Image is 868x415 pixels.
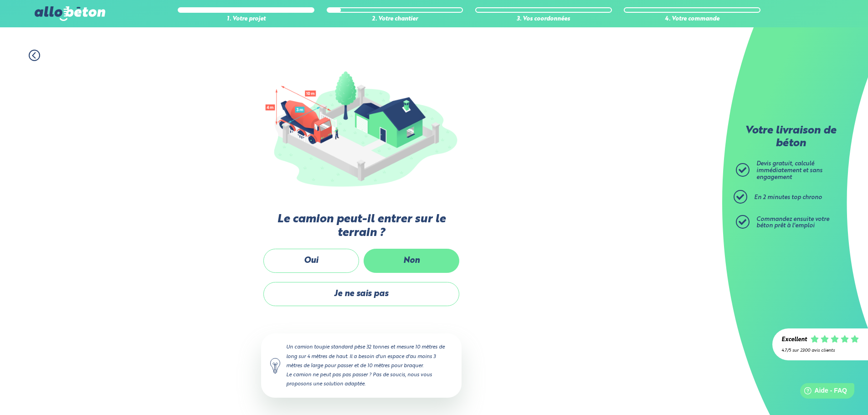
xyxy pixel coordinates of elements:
div: Excellent [781,337,807,343]
span: Devis gratuit, calculé immédiatement et sans engagement [756,161,822,180]
span: Commandez ensuite votre béton prêt à l'emploi [756,216,829,229]
label: Non [364,249,459,273]
iframe: Help widget launcher [787,379,858,405]
label: Le camion peut-il entrer sur le terrain ? [261,213,462,240]
span: En 2 minutes top chrono [754,195,822,200]
label: Oui [263,249,359,273]
div: 4.7/5 sur 2300 avis clients [781,348,859,353]
div: 1. Votre projet [178,16,314,23]
div: 3. Vos coordonnées [475,16,612,23]
div: 4. Votre commande [624,16,760,23]
label: Je ne sais pas [263,282,459,306]
p: Votre livraison de béton [738,125,843,150]
img: allobéton [35,6,105,21]
div: 2. Votre chantier [327,16,463,23]
div: Un camion toupie standard pèse 32 tonnes et mesure 10 mètres de long sur 4 mètres de haut. Il a b... [261,333,462,398]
